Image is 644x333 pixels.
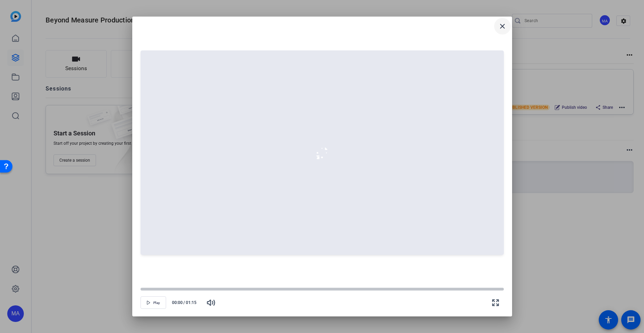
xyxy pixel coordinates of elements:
[169,299,183,306] span: 00:00
[186,299,200,306] span: 01:15
[498,22,507,30] mat-icon: close
[169,299,200,306] div: /
[203,294,219,311] button: Mute
[153,301,160,305] span: Play
[487,294,504,311] button: Fullscreen
[141,296,166,309] button: Play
